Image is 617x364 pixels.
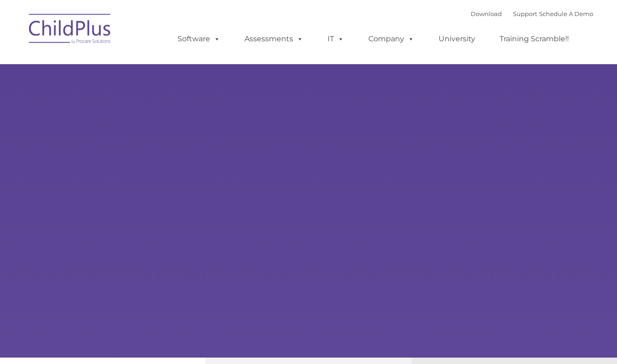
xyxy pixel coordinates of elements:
a: Download [471,10,502,17]
a: Company [359,30,423,48]
a: University [429,30,484,48]
a: Assessments [235,30,312,48]
a: IT [318,30,353,48]
font: | [471,10,593,17]
a: Support [513,10,537,17]
a: Training Scramble!! [490,30,578,48]
img: ChildPlus by Procare Solutions [24,7,116,53]
a: Software [168,30,229,48]
a: Schedule A Demo [539,10,593,17]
